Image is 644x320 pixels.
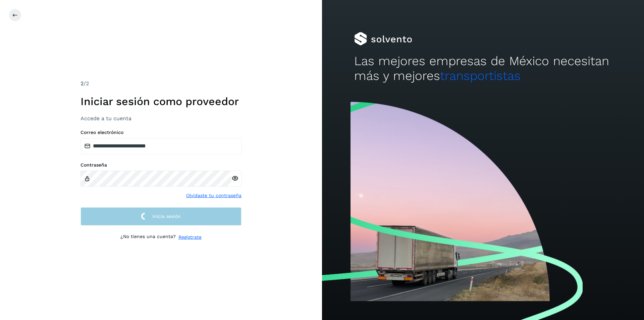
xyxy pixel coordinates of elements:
a: Regístrate [178,234,202,241]
span: 2 [80,80,84,87]
h3: Accede a tu cuenta [80,115,241,122]
label: Contraseña [80,162,241,168]
label: Correo electrónico [80,130,241,135]
h2: Las mejores empresas de México necesitan más y mejores [354,54,612,84]
a: Olvidaste tu contraseña [186,192,241,199]
div: /2 [80,80,241,88]
span: Inicia sesión [152,214,181,219]
p: ¿No tienes una cuenta? [120,234,176,241]
h1: Iniciar sesión como proveedor [80,95,241,108]
span: transportistas [440,68,521,83]
button: Inicia sesión [80,207,241,226]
